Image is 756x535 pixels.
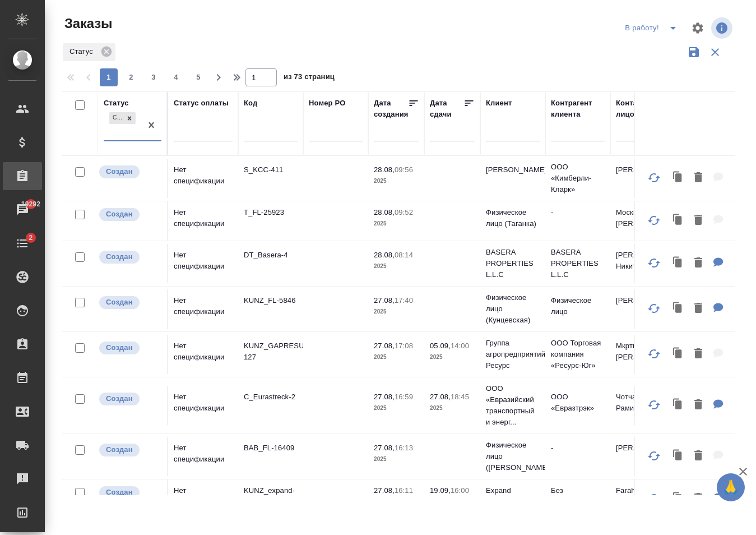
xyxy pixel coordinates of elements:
[667,209,689,232] button: Клонировать
[551,247,605,280] p: BASERA PROPERTIES L.L.C
[106,444,133,455] p: Создан
[451,342,469,350] p: 14:00
[689,487,708,510] button: Удалить
[689,209,708,232] button: Удалить
[168,335,238,374] td: Нет спецификации
[62,15,112,33] span: Заказы
[98,295,161,310] div: Выставляется автоматически при создании заказа
[374,98,408,120] div: Дата создания
[610,479,675,519] td: Farah
[551,295,605,317] p: Физическое лицо
[430,352,475,363] p: 2025
[689,343,708,366] button: Удалить
[374,306,419,317] p: 2025
[374,352,419,363] p: 2025
[374,393,395,401] p: 27.08,
[704,41,726,63] button: Сбросить фильтры
[104,98,129,109] div: Статус
[244,207,298,218] p: T_FL-25923
[641,250,667,276] button: Обновить
[451,486,469,495] p: 16:00
[486,338,540,371] p: Группа агропредприятий Ресурс
[641,485,667,512] button: Обновить
[430,98,463,120] div: Дата сдачи
[168,479,238,519] td: Нет спецификации
[486,247,540,280] p: BASERA PROPERTIES L.L.C
[374,251,395,259] p: 28.08,
[610,159,675,198] td: [PERSON_NAME]
[610,201,675,241] td: Москворецкий [PERSON_NAME]
[98,391,161,407] div: Выставляется автоматически при создании заказа
[145,72,163,83] span: 3
[395,208,413,216] p: 09:52
[641,164,667,191] button: Обновить
[551,442,605,454] p: -
[244,164,298,176] p: S_KCC-411
[486,164,540,176] p: [PERSON_NAME]
[122,72,140,83] span: 2
[395,342,413,350] p: 17:08
[284,70,335,86] span: из 73 страниц
[98,164,161,179] div: Выставляется автоматически при создании заказа
[63,43,115,61] div: Статус
[374,444,395,452] p: 27.08,
[98,250,161,265] div: Выставляется автоматически при создании заказа
[395,444,413,452] p: 16:13
[374,176,419,187] p: 2025
[168,201,238,241] td: Нет спецификации
[374,218,419,229] p: 2025
[106,342,133,353] p: Создан
[374,296,395,305] p: 27.08,
[168,159,238,198] td: Нет спецификации
[108,111,137,125] div: Создан
[374,165,395,174] p: 28.08,
[486,485,540,496] p: Expand
[689,167,708,190] button: Удалить
[3,196,42,224] a: 19292
[641,295,667,322] button: Обновить
[374,486,395,495] p: 27.08,
[106,251,133,262] p: Создан
[551,162,605,195] p: ООО «Кимберли-Кларк»
[374,261,419,272] p: 2025
[98,207,161,222] div: Выставляется автоматически при создании заказа
[486,207,540,229] p: Физическое лицо (Таганка)
[244,391,298,403] p: C_Eurastreck-2
[667,394,689,417] button: Клонировать
[15,199,47,210] span: 19292
[244,442,298,454] p: BAB_FL-16409
[551,207,605,218] p: -
[641,391,667,418] button: Обновить
[667,445,689,468] button: Клонировать
[610,335,675,374] td: Мкртычан [PERSON_NAME]
[610,289,675,329] td: [PERSON_NAME]
[430,403,475,414] p: 2025
[244,98,257,109] div: Код
[486,98,512,109] div: Клиент
[683,41,704,63] button: Сохранить фильтры
[395,296,413,305] p: 17:40
[244,485,298,508] p: KUNZ_expand-1
[98,442,161,458] div: Выставляется автоматически при создании заказа
[717,473,745,501] button: 🙏
[244,340,298,363] p: KUNZ_GAPRESURS-127
[486,440,540,473] p: Физическое лицо ([PERSON_NAME])
[551,391,605,414] p: ООО «Евразтрэк»
[174,98,229,109] div: Статус оплаты
[641,207,667,234] button: Обновить
[641,340,667,367] button: Обновить
[708,297,729,320] button: Для КМ: от КВ: синхронный удаленный англ-рус, 2 часа, 2 спикера в зуме и 10 слушателей в Москве, ...
[430,342,451,350] p: 05.09,
[451,393,469,401] p: 18:45
[167,68,185,86] button: 4
[551,338,605,371] p: ООО Торговая компания «Ресурс-Юг»
[610,437,675,476] td: [PERSON_NAME]
[430,393,451,401] p: 27.08,
[486,292,540,326] p: Физическое лицо (Кунцевская)
[244,295,298,306] p: KUNZ_FL-5846
[616,98,670,120] div: Контактное лицо
[69,46,97,57] p: Статус
[3,229,42,257] a: 2
[610,386,675,425] td: Чотчаев Рамиль
[106,487,133,498] p: Создан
